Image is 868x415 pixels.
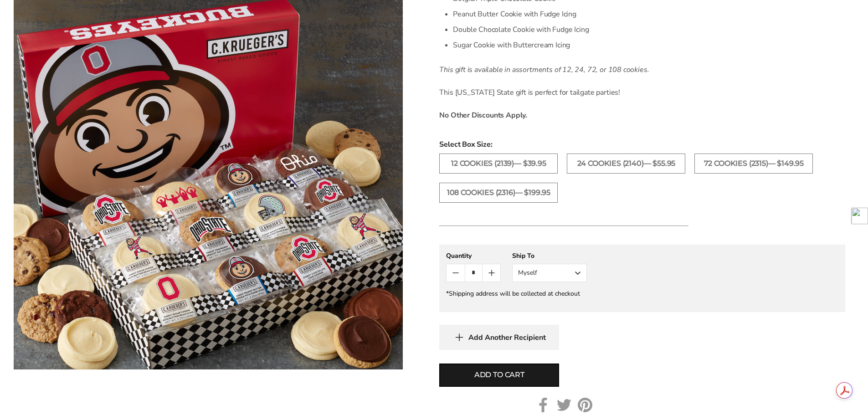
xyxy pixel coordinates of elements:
button: Add Another Recipient [439,325,559,350]
button: Count plus [483,264,500,282]
a: Facebook [536,398,550,412]
button: Add to cart [439,364,559,387]
iframe: Sign Up via Text for Offers [7,380,94,408]
div: *Shipping address will be collected at checkout [446,289,838,298]
button: Count minus [447,264,464,282]
span: Select Box Size: [439,139,845,150]
button: Myself [512,264,587,282]
li: Double Chocolate Cookie with Fudge Icing [453,22,688,37]
li: Sugar Cookie with Buttercream Icing [453,37,688,53]
em: This gift is available in assortments of 12, 24, 72, or 108 cookies. [439,65,649,75]
label: 24 Cookies (2140)— $55.95 [567,154,685,174]
input: Quantity [465,264,483,282]
label: 12 Cookies (2139)— $39.95 [439,154,558,174]
li: Peanut Butter Cookie with Fudge Icing [453,6,688,22]
span: Add Another Recipient [468,333,546,342]
gfm-form: New recipient [439,245,845,312]
a: Pinterest [578,398,592,412]
span: Add to cart [474,369,524,380]
strong: No Other Discounts Apply. [439,110,527,120]
a: Twitter [557,398,571,412]
p: This [US_STATE] State gift is perfect for tailgate parties! [439,87,688,98]
div: Quantity [446,251,501,260]
div: Ship To [512,251,587,260]
label: 72 Cookies (2315)— $149.95 [694,154,813,174]
label: 108 Cookies (2316)— $199.95 [439,183,558,203]
img: toggle-logo.svg [852,208,868,224]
